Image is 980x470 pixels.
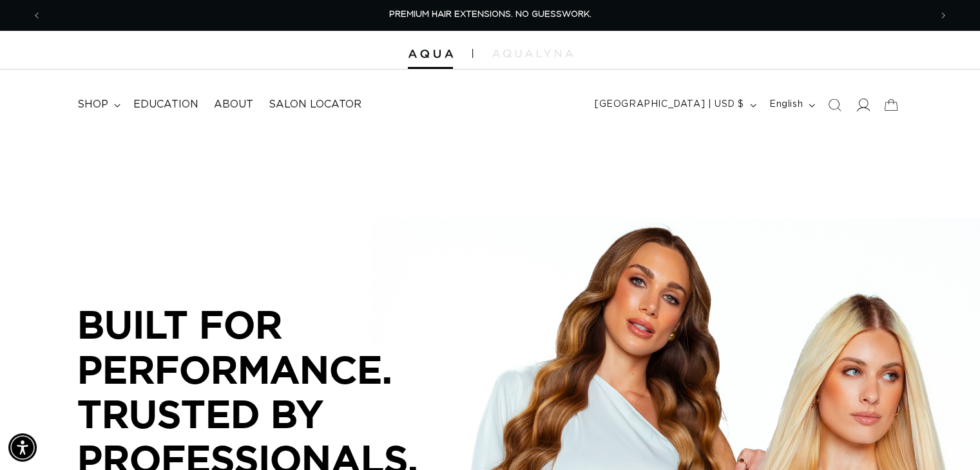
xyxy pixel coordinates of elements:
span: PREMIUM HAIR EXTENSIONS. NO GUESSWORK. [389,10,591,19]
button: Next announcement [929,3,957,28]
summary: Search [820,91,849,119]
span: Salon Locator [269,98,361,111]
button: Previous announcement [23,3,51,28]
button: English [762,93,820,117]
a: Salon Locator [261,90,369,119]
img: Aqua Hair Extensions [408,50,453,59]
span: Education [133,98,198,111]
button: [GEOGRAPHIC_DATA] | USD $ [587,93,762,117]
span: About [214,98,253,111]
summary: shop [70,90,126,119]
div: Accessibility Menu [8,433,37,462]
span: [GEOGRAPHIC_DATA] | USD $ [595,98,744,111]
span: shop [77,98,108,111]
span: English [769,98,803,111]
a: Education [126,90,206,119]
img: aqualyna.com [492,50,573,57]
a: About [206,90,261,119]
